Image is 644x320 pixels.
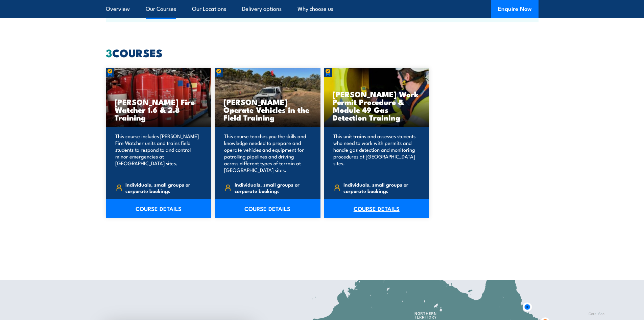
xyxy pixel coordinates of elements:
[215,199,320,218] a: COURSE DETAILS
[106,48,539,57] h2: COURSES
[333,133,418,173] p: This unit trains and assesses students who need to work with permits and handle gas detection and...
[223,98,312,121] h3: [PERSON_NAME] Operate Vehicles in the Field Training
[106,199,212,218] a: COURSE DETAILS
[324,199,430,218] a: COURSE DETAILS
[106,44,112,61] strong: 3
[125,181,200,194] span: Individuals, small groups or corporate bookings
[343,181,418,194] span: Individuals, small groups or corporate bookings
[333,90,421,121] h3: [PERSON_NAME] Work Permit Procedure & Module 49 Gas Detection Training
[224,133,309,173] p: This course teaches you the skills and knowledge needed to prepare and operate vehicles and equip...
[235,181,309,194] span: Individuals, small groups or corporate bookings
[115,98,203,121] h3: [PERSON_NAME] Fire Watcher 1.6 & 2.8 Training
[115,133,200,173] p: This course includes [PERSON_NAME] Fire Watcher units and trains field students to respond to and...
